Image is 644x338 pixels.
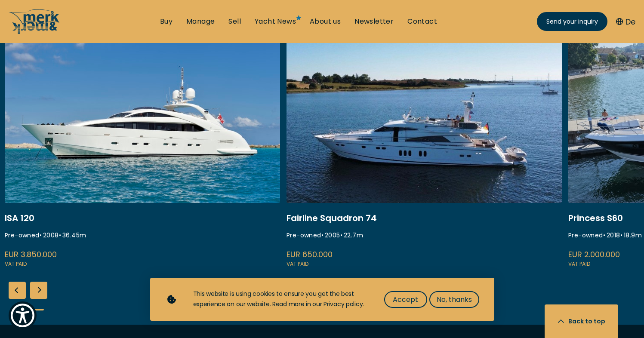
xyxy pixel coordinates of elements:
button: No, thanks [429,291,479,308]
a: Contact [407,17,437,26]
div: Next slide [30,282,47,299]
button: Show Accessibility Preferences [9,301,37,329]
a: Privacy policy [324,300,363,308]
button: Accept [384,291,427,308]
a: Manage [186,17,215,26]
a: Send your inquiry [537,12,607,31]
div: This website is using cookies to ensure you get the best experience on our website. Read more in ... [193,289,367,310]
a: Sell [228,17,241,26]
button: Back to top [545,304,618,338]
span: Send your inquiry [546,17,598,26]
a: About us [310,17,341,26]
div: Previous slide [9,282,26,299]
a: Buy [160,17,173,26]
a: Yacht News [255,17,296,26]
button: De [616,16,635,28]
a: Newsletter [354,17,394,26]
span: No, thanks [437,294,472,305]
a: / [9,27,60,37]
span: Accept [393,294,418,305]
